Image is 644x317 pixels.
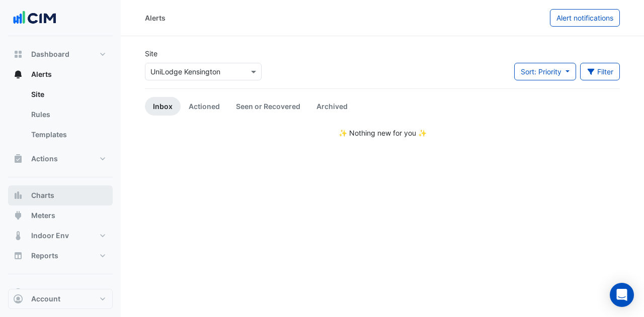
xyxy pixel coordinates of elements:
app-icon: Reports [13,251,23,261]
app-icon: Meters [13,210,23,221]
span: Alerts [31,69,52,79]
img: Company Logo [12,8,57,28]
label: Site [145,48,157,59]
a: Inbox [145,97,181,116]
button: Reports [8,246,113,266]
a: Rules [23,104,113,125]
div: Open Intercom Messenger [610,283,634,307]
span: Sort: Priority [521,67,561,76]
app-icon: Charts [13,190,23,200]
span: Indoor Env [31,231,69,241]
span: Charts [31,190,54,200]
app-icon: Alerts [13,69,23,79]
a: Seen or Recovered [228,97,308,116]
app-icon: Indoor Env [13,231,23,241]
span: Site Manager [31,287,76,297]
span: Meters [31,210,55,221]
button: Indoor Env [8,226,113,246]
span: Actions [31,154,58,164]
app-icon: Dashboard [13,49,23,59]
button: Alert notifications [550,9,620,27]
app-icon: Site Manager [13,287,23,297]
a: Templates [23,125,113,145]
a: Site [23,84,113,104]
span: Dashboard [31,49,69,59]
div: Alerts [8,84,113,149]
div: Alerts [145,13,166,23]
button: Filter [580,63,620,80]
app-icon: Actions [13,154,23,164]
span: Reports [31,251,58,261]
a: Actioned [181,97,228,116]
button: Dashboard [8,44,113,64]
button: Meters [8,205,113,226]
span: Alert notifications [556,14,613,22]
button: Charts [8,185,113,205]
button: Account [8,289,113,309]
div: ✨ Nothing new for you ✨ [145,128,620,138]
a: Archived [308,97,356,116]
button: Actions [8,149,113,169]
button: Alerts [8,64,113,84]
button: Sort: Priority [514,63,576,80]
span: Account [31,294,60,304]
button: Site Manager [8,282,113,302]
